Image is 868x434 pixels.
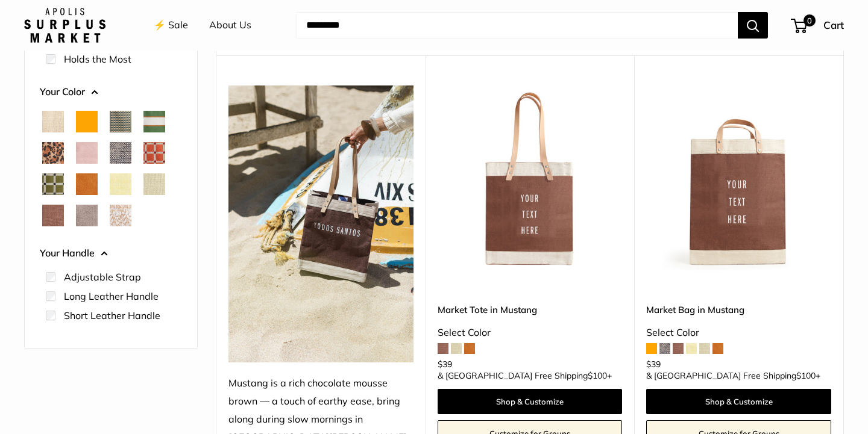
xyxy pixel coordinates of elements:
button: Cheetah [42,142,64,164]
a: Market Bag in Mustang [646,303,831,317]
button: Cognac [76,173,98,195]
button: White Porcelain [110,205,131,226]
a: Market Bag in MustangMarket Bag in Mustang [646,85,831,270]
button: Your Color [40,83,182,101]
div: Select Color [646,324,831,342]
label: Adjustable Strap [64,270,141,284]
span: & [GEOGRAPHIC_DATA] Free Shipping + [438,371,612,380]
button: Blush [76,142,98,164]
button: Green Gingham [110,111,131,132]
a: About Us [209,16,251,34]
span: $100 [588,370,607,381]
span: Cart [823,19,844,31]
button: Court Green [143,111,165,132]
button: Mustang [42,205,64,226]
span: & [GEOGRAPHIC_DATA] Free Shipping + [646,371,820,380]
button: Natural [42,111,64,132]
a: Market Tote in MustangMarket Tote in Mustang [438,85,623,270]
img: Market Tote in Mustang [438,85,623,270]
label: Holds the Most [64,52,131,66]
img: Market Bag in Mustang [646,85,831,270]
button: Chambray [110,142,131,164]
input: Search... [297,12,738,39]
button: Mint Sorbet [143,173,165,195]
div: Select Color [438,324,623,342]
span: $100 [796,370,816,381]
a: ⚡️ Sale [154,16,188,34]
a: Shop & Customize [646,389,831,414]
button: Daisy [110,173,131,195]
button: Taupe [76,205,98,226]
span: $39 [438,359,452,370]
a: Market Tote in Mustang [438,303,623,317]
a: Shop & Customize [438,389,623,414]
span: 0 [804,14,816,26]
label: Short Leather Handle [64,308,160,323]
button: Orange [76,111,98,132]
img: Mustang is a rich chocolate mousse brown — a touch of earthy ease, bring along during slow mornin... [228,85,414,362]
label: Long Leather Handle [64,289,159,303]
button: Search [738,12,768,39]
button: Chenille Window Brick [143,142,165,164]
img: Apolis: Surplus Market [24,8,105,43]
a: 0 Cart [792,16,844,35]
span: $39 [646,359,661,370]
button: Chenille Window Sage [42,173,64,195]
button: Your Handle [40,244,182,262]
